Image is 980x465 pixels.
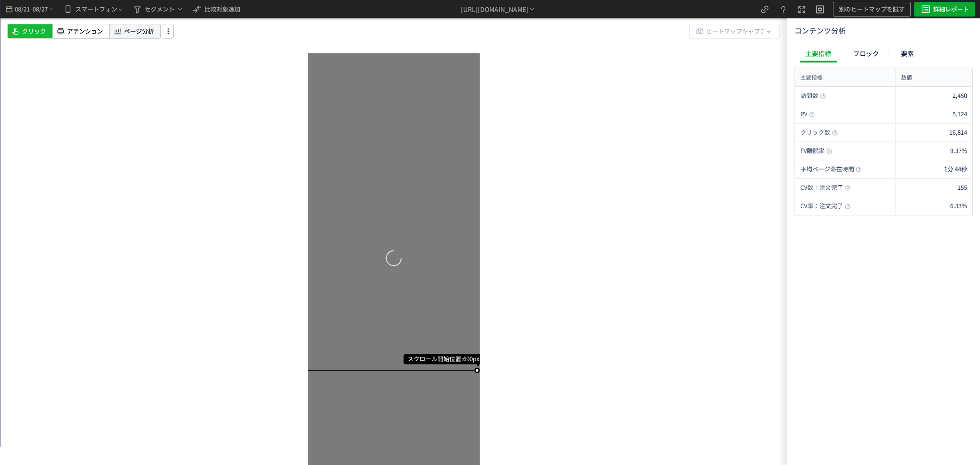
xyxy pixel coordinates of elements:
div: [URL][DOMAIN_NAME] [461,5,528,14]
span: クリック [22,27,46,36]
button: ヒートマップキャプチャ [689,24,780,39]
span: ヒートマップキャプチャ [706,24,772,38]
span: アテンション [67,27,103,36]
span: セグメント [145,2,175,17]
span: 比較対象追加 [204,5,240,13]
span: スマートフォン [75,2,117,17]
span: ページ分析 [124,27,154,36]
